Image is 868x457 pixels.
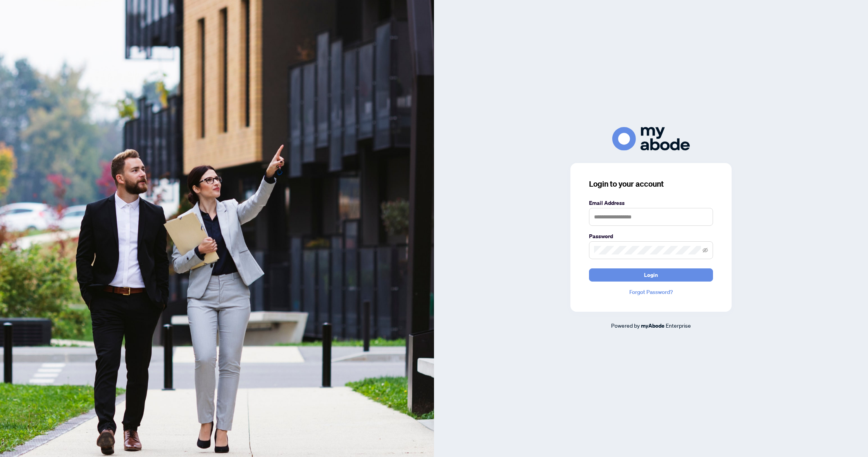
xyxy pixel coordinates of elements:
[589,179,713,189] h3: Login to your account
[589,232,713,241] label: Password
[666,322,691,329] span: Enterprise
[589,199,713,207] label: Email Address
[589,268,713,282] button: Login
[589,288,713,296] a: Forgot Password?
[703,247,708,253] span: eye-invisible
[612,127,690,151] img: ma-logo
[641,321,665,330] a: myAbode
[611,322,640,329] span: Powered by
[644,269,658,281] span: Login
